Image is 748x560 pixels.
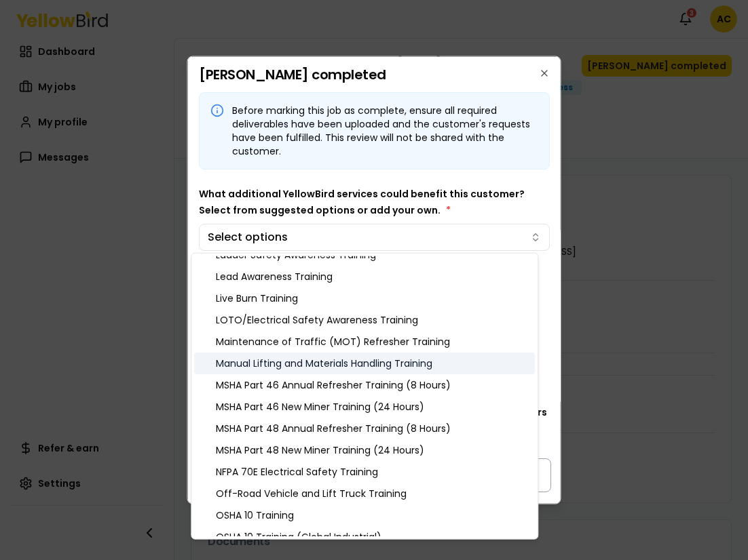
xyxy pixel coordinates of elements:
[194,439,535,461] div: MSHA Part 48 New Miner Training (24 Hours)
[194,287,535,309] div: Live Burn Training
[194,418,535,439] div: MSHA Part 48 Annual Refresher Training (8 Hours)
[194,526,535,548] div: OSHA 10 Training (Global Industrial)
[194,331,535,353] div: Maintenance of Traffic (MOT) Refresher Training
[194,396,535,418] div: MSHA Part 46 New Miner Training (24 Hours)
[194,353,535,374] div: Manual Lifting and Materials Handling Training
[194,483,535,504] div: Off-Road Vehicle and Lift Truck Training
[194,374,535,396] div: MSHA Part 46 Annual Refresher Training (8 Hours)
[194,309,535,331] div: LOTO/Electrical Safety Awareness Training
[194,266,535,287] div: Lead Awareness Training
[194,504,535,526] div: OSHA 10 Training
[194,461,535,483] div: NFPA 70E Electrical Safety Training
